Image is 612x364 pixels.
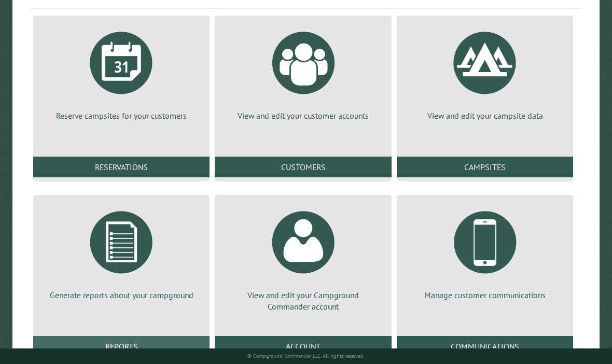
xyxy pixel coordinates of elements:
a: Manage customer communications [409,203,561,301]
a: Reservations [33,157,210,177]
p: Manage customer communications [409,289,561,301]
a: Campsites [397,157,573,177]
a: Account [215,336,391,357]
small: © Campground Commander LLC. All rights reserved. [247,353,365,359]
a: Generate reports about your campground [46,203,197,301]
a: View and edit your customer accounts [227,24,379,121]
p: Reserve campsites for your customers [46,110,197,121]
p: View and edit your campsite data [409,110,561,121]
a: View and edit your campsite data [409,24,561,121]
a: Customers [215,157,391,177]
p: View and edit your Campground Commander account [227,289,379,313]
a: Reserve campsites for your customers [46,24,197,121]
p: Generate reports about your campground [46,289,197,301]
a: Communications [397,336,573,357]
a: View and edit your Campground Commander account [227,203,379,313]
p: View and edit your customer accounts [227,110,379,121]
a: Reports [33,336,210,357]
